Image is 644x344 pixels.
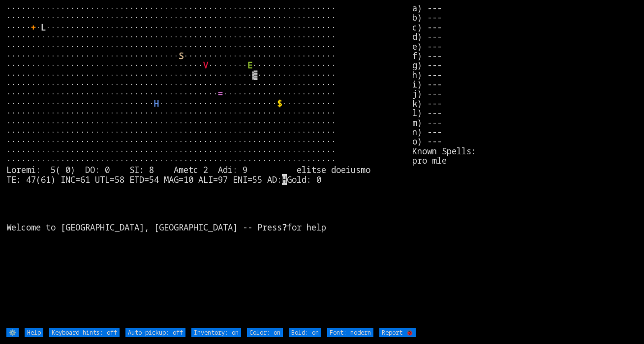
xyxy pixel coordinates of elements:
[41,22,46,33] font: L
[191,328,241,337] input: Inventory: on
[218,88,223,99] font: =
[247,328,283,337] input: Color: on
[379,328,416,337] input: Report 🐞
[289,328,321,337] input: Bold: on
[179,50,184,61] font: S
[31,22,36,33] font: +
[25,328,43,337] input: Help
[125,328,185,337] input: Auto-pickup: off
[49,328,120,337] input: Keyboard hints: off
[203,59,208,71] font: V
[277,98,282,109] font: $
[6,328,19,337] input: ⚙️
[327,328,373,337] input: Font: modern
[412,3,638,327] stats: a) --- b) --- c) --- d) --- e) --- f) --- g) --- h) --- i) --- j) --- k) --- l) --- m) --- n) ---...
[282,222,287,233] b: ?
[247,59,252,71] font: E
[6,3,412,327] larn: ··································································· ·····························...
[282,174,287,185] mark: H
[154,98,159,109] font: H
